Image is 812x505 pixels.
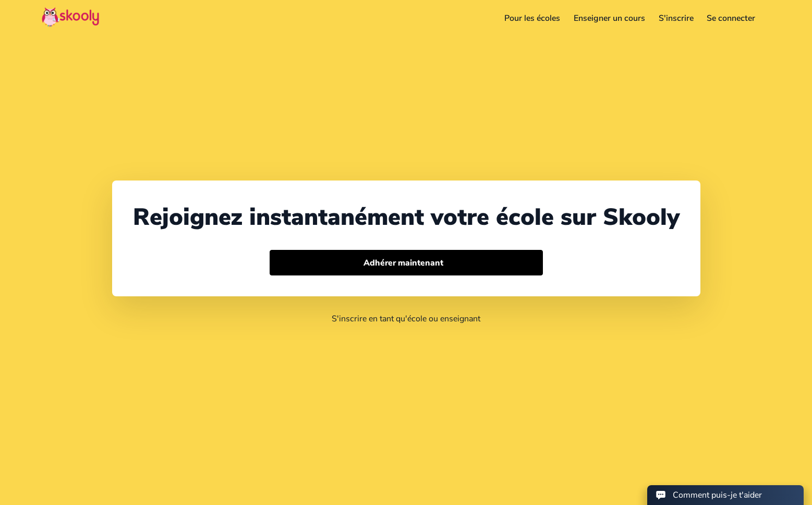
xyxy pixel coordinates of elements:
a: Enseigner un cours [567,10,652,27]
img: Skooly [42,7,99,27]
a: Pour les écoles [498,10,567,27]
button: Adhérer maintenant [270,250,543,276]
a: S'inscrire [652,10,700,27]
a: S'inscrire en tant qu'école ou enseignant [332,313,480,324]
div: Rejoignez instantanément votre école sur Skooly [133,201,680,233]
a: Se connecter [700,10,762,27]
